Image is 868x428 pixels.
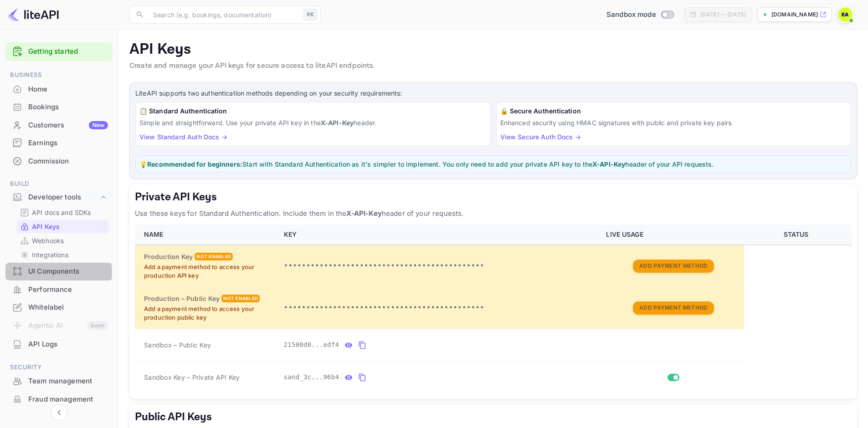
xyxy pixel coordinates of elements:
[16,248,109,261] div: Integrations
[135,410,852,424] h5: Public API Keys
[603,10,677,20] div: Switch to Production mode
[135,88,851,98] p: LiteAPI supports two authentication methods depending on your security requirements:
[5,281,113,299] div: Performance
[5,362,113,372] span: Security
[129,61,857,71] p: Create and manage your API keys for secure access to liteAPI endpoints.
[5,391,113,408] div: Fraud management
[500,133,581,141] a: View Secure Auth Docs →
[284,260,596,271] p: •••••••••••••••••••••••••••••••••••••••••••••
[16,206,109,219] div: API docs and SDKs
[5,117,113,133] a: CustomersNew
[633,303,714,311] a: Add Payment Method
[601,224,744,245] th: LIVE USAGE
[32,222,60,231] p: API Keys
[284,340,339,350] span: 21500d8...edf4
[633,261,714,269] a: Add Payment Method
[28,84,108,95] div: Home
[28,102,108,112] div: Bookings
[5,336,113,352] a: API Logs
[148,5,300,24] input: Search (e.g. bookings, documentation)
[28,192,99,203] div: Developer tools
[303,9,317,20] div: ⌘K
[32,236,64,245] p: Webhooks
[5,153,113,170] div: Commission
[633,301,714,315] button: Add Payment Method
[28,266,108,277] div: UI Components
[139,133,227,141] a: View Standard Auth Docs →
[139,118,487,127] p: Simple and straightforward. Use your private API key in the header.
[5,179,113,189] span: Build
[5,42,113,61] div: Getting started
[28,46,108,57] a: Getting started
[28,138,108,148] div: Earnings
[744,224,852,245] th: STATUS
[20,222,105,231] a: API Keys
[144,294,220,304] h6: Production – Public Key
[147,160,242,168] strong: Recommended for beginners:
[838,7,853,22] img: EnGEZ AI
[5,134,113,152] div: Earnings
[144,373,240,381] span: Sandbox Key – Private API Key
[195,253,233,260] div: Not enabled
[5,372,113,389] a: Team management
[135,190,852,204] h5: Private API Keys
[32,250,68,260] p: Integrations
[20,250,105,260] a: Integrations
[5,281,113,298] a: Performance
[284,302,596,313] p: •••••••••••••••••••••••••••••••••••••••••••••
[139,106,487,116] h6: 📋 Standard Authentication
[5,263,113,280] a: UI Components
[139,159,847,169] p: 💡 Start with Standard Authentication as it's simpler to implement. You only need to add your priv...
[500,106,847,116] h6: 🔒 Secure Authentication
[700,10,746,19] div: [DATE] — [DATE]
[135,224,278,245] th: NAME
[5,391,113,408] a: Fraud management
[144,340,211,350] span: Sandbox – Public Key
[5,134,113,151] a: Earnings
[346,209,381,218] strong: X-API-Key
[5,372,113,390] div: Team management
[5,70,113,80] span: Business
[28,120,108,131] div: Customers
[20,236,105,245] a: Webhooks
[284,372,339,382] span: sand_3c...96b4
[28,339,108,350] div: API Logs
[606,10,656,20] span: Sandbox mode
[28,302,108,313] div: Whitelabel
[51,404,67,421] button: Collapse navigation
[5,299,113,316] a: Whitelabel
[771,10,818,19] p: [DOMAIN_NAME]
[28,376,108,387] div: Team management
[278,224,601,245] th: KEY
[5,81,113,97] a: Home
[5,336,113,353] div: API Logs
[5,299,113,316] div: Whitelabel
[321,119,354,127] strong: X-API-Key
[20,208,105,217] a: API docs and SDKs
[16,220,109,233] div: API Keys
[144,252,193,262] h6: Production Key
[633,260,714,273] button: Add Payment Method
[135,208,852,219] p: Use these keys for Standard Authentication. Include them in the header of your requests.
[28,394,108,405] div: Fraud management
[5,98,113,115] a: Bookings
[221,295,260,302] div: Not enabled
[89,121,108,129] div: New
[5,81,113,98] div: Home
[32,208,91,217] p: API docs and SDKs
[5,117,113,134] div: CustomersNew
[7,7,59,22] img: LiteAPI logo
[5,189,113,205] div: Developer tools
[5,263,113,280] div: UI Components
[16,234,109,247] div: Webhooks
[144,305,273,322] p: Add a payment method to access your production public key
[28,156,108,167] div: Commission
[592,160,625,168] strong: X-API-Key
[5,153,113,169] a: Commission
[129,41,857,59] p: API Keys
[5,98,113,116] div: Bookings
[28,285,108,295] div: Performance
[135,224,852,393] table: private api keys table
[144,263,273,280] p: Add a payment method to access your production API key
[500,118,847,127] p: Enhanced security using HMAC signatures with public and private key pairs.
